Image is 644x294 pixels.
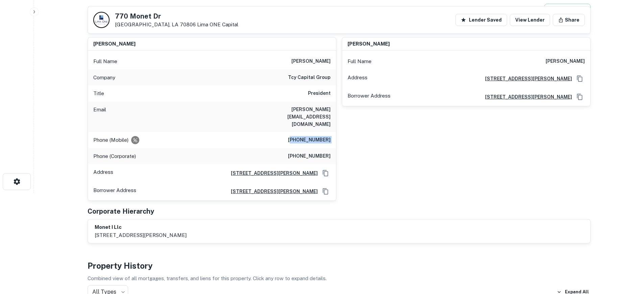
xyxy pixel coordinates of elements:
h6: [PERSON_NAME][EMAIL_ADDRESS][DOMAIN_NAME] [249,106,331,128]
a: [STREET_ADDRESS][PERSON_NAME] [480,93,572,101]
p: Combined view of all mortgages, transfers, and liens for this property. Click any row to expand d... [88,274,591,283]
h6: [PERSON_NAME] [291,57,331,65]
p: Address [348,74,367,84]
button: Export CSV [544,4,591,16]
div: Requests to not be contacted at this number [131,136,139,144]
p: Phone (Mobile) [93,136,128,144]
a: View Lender [510,14,550,26]
a: [STREET_ADDRESS][PERSON_NAME] [225,169,318,177]
p: Phone (Corporate) [93,152,136,160]
p: Full Name [93,57,117,65]
button: Lender Saved [455,14,507,26]
p: Email [93,106,106,128]
h6: [PHONE_NUMBER] [288,152,331,160]
button: Copy Address [575,92,585,102]
button: Copy Address [575,74,585,84]
h6: tcy capital group [288,74,331,82]
p: Title [93,89,104,98]
h6: [PERSON_NAME] [546,57,585,65]
p: Company [93,74,115,82]
iframe: Chat Widget [610,218,644,251]
a: [STREET_ADDRESS][PERSON_NAME] [480,75,572,82]
p: Borrower Address [93,186,136,196]
h6: President [308,89,331,98]
button: Copy Address [320,186,331,196]
p: Borrower Address [348,92,390,102]
p: [STREET_ADDRESS][PERSON_NAME] [95,231,187,239]
button: Copy Address [320,168,331,178]
h6: [PHONE_NUMBER] [288,136,331,144]
button: Share [553,14,585,26]
a: Lima ONE Capital [197,22,238,27]
h6: [PERSON_NAME] [348,40,390,48]
h5: Corporate Hierarchy [88,206,154,216]
a: [STREET_ADDRESS][PERSON_NAME] [225,188,318,195]
p: [GEOGRAPHIC_DATA], LA 70806 [115,22,238,28]
p: Full Name [348,57,372,65]
p: Address [93,168,113,178]
h5: 770 Monet Dr [115,13,238,20]
h4: Property History [88,260,591,272]
h4: Buyer Details [88,4,140,16]
h6: monet i llc [95,223,187,231]
h6: [PERSON_NAME] [93,40,136,48]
